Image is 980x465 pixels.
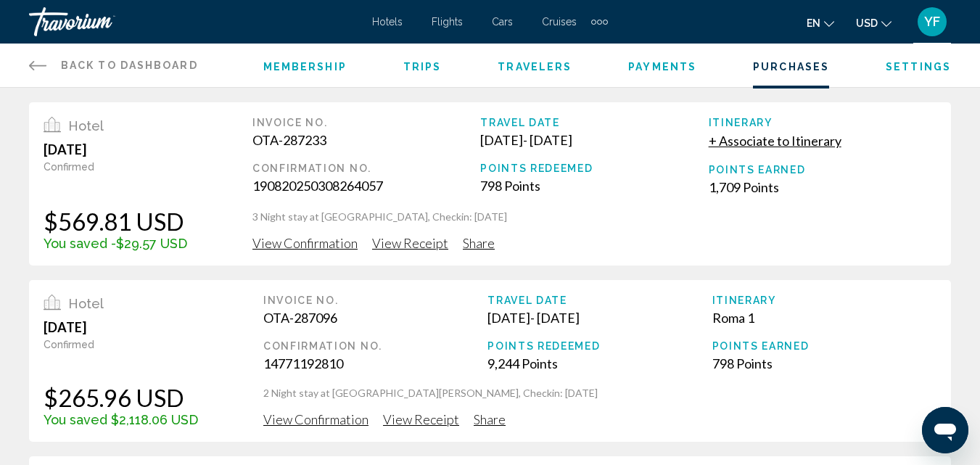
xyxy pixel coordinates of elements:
div: Invoice No. [263,295,487,306]
div: $569.81 USD [44,207,187,236]
div: [DATE] - [DATE] [480,132,708,148]
div: Travel Date [487,295,712,306]
iframe: Button to launch messaging window [922,407,968,453]
a: Hotels [372,16,403,28]
div: Confirmed [44,339,198,350]
a: Trips [403,61,442,73]
div: 798 Points [712,355,936,371]
div: Points Redeemed [487,340,712,352]
div: 14771192810 [263,355,487,371]
div: Travel Date [480,117,708,128]
a: Back to Dashboard [29,44,198,87]
p: 2 Night stay at [GEOGRAPHIC_DATA][PERSON_NAME], Checkin: [DATE] [263,386,936,400]
div: Invoice No. [252,117,480,128]
div: [DATE] [44,319,198,335]
div: Roma 1 [712,310,936,326]
span: View Confirmation [263,411,368,427]
div: 798 Points [480,178,708,194]
a: Purchases [753,61,829,73]
span: en [807,17,820,29]
button: Extra navigation items [591,10,608,33]
a: Cruises [542,16,577,28]
span: View Receipt [383,411,459,427]
div: Itinerary [712,295,936,306]
div: Confirmed [44,161,187,173]
span: Share [474,411,506,427]
div: You saved -$29.57 USD [44,236,187,251]
div: [DATE] [44,141,187,157]
div: Points Redeemed [480,162,708,174]
div: [DATE] - [DATE] [487,310,712,326]
div: Points Earned [712,340,936,352]
a: Travelers [498,61,572,73]
div: Itinerary [709,117,936,128]
span: + Associate to Itinerary [709,133,841,149]
div: Confirmation No. [252,162,480,174]
div: Points Earned [709,164,936,176]
button: User Menu [913,7,951,37]
div: 190820250308264057 [252,178,480,194]
div: OTA-287233 [252,132,480,148]
div: $265.96 USD [44,383,198,412]
span: YF [924,15,940,29]
div: OTA-287096 [263,310,487,326]
div: 9,244 Points [487,355,712,371]
button: Change language [807,12,834,33]
button: Change currency [856,12,892,33]
span: Share [463,235,495,251]
a: Membership [263,61,347,73]
a: Settings [886,61,951,73]
a: Travorium [29,7,358,36]
span: View Confirmation [252,235,358,251]
span: Hotel [68,118,104,133]
span: Hotel [68,296,104,311]
div: Confirmation No. [263,340,487,352]
a: Payments [628,61,696,73]
button: + Associate to Itinerary [709,132,841,149]
a: Cars [492,16,513,28]
span: USD [856,17,878,29]
div: 1,709 Points [709,179,936,195]
span: Back to Dashboard [61,59,198,71]
div: You saved $2,118.06 USD [44,412,198,427]
p: 3 Night stay at [GEOGRAPHIC_DATA], Checkin: [DATE] [252,210,936,224]
a: Flights [432,16,463,28]
span: View Receipt [372,235,448,251]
